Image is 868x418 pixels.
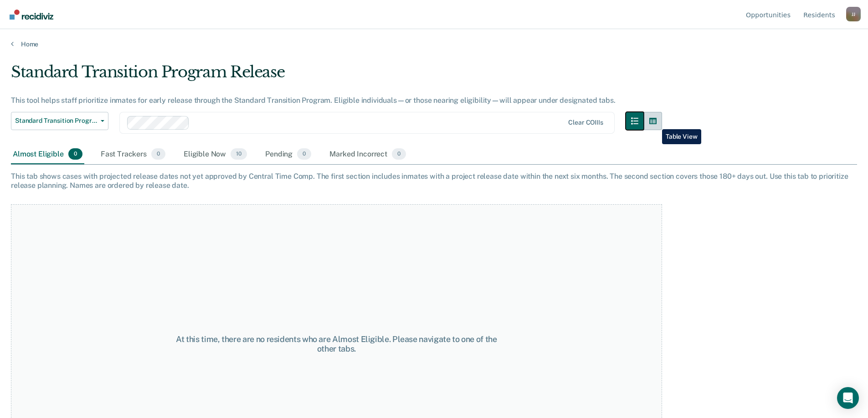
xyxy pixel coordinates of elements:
[297,148,311,160] span: 0
[846,7,861,21] button: Profile dropdown button
[846,7,861,21] div: J J
[11,96,662,105] div: This tool helps staff prioritize inmates for early release through the Standard Transition Progra...
[15,117,97,125] span: Standard Transition Program Release
[11,145,84,165] div: Almost Eligible0
[174,334,499,354] div: At this time, there are no residents who are Almost Eligible. Please navigate to one of the other...
[99,145,167,165] div: Fast Trackers0
[328,145,408,165] div: Marked Incorrect0
[568,119,603,126] div: Clear COIIIs
[231,148,247,160] span: 10
[11,63,662,89] div: Standard Transition Program Release
[182,145,249,165] div: Eligible Now10
[837,387,859,409] div: Open Intercom Messenger
[151,148,165,160] span: 0
[11,172,857,189] div: This tab shows cases with projected release dates not yet approved by Central Time Comp. The firs...
[263,145,313,165] div: Pending0
[392,148,406,160] span: 0
[11,112,108,130] button: Standard Transition Program Release
[10,10,53,20] img: Recidiviz
[68,148,82,160] span: 0
[11,40,857,48] a: Home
